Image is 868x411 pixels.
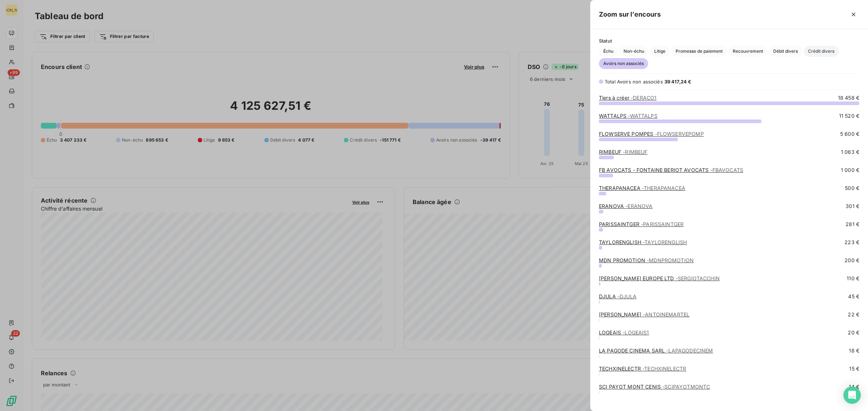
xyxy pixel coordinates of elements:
span: - MDNPROMOTION [647,257,694,263]
a: WATTALPS [599,113,658,119]
span: Statut [599,38,859,44]
a: LOGEAIS [599,329,649,336]
span: - THERAPANACEA [642,185,685,191]
span: 18 € [849,347,859,354]
a: Tiers à créer [599,95,656,101]
span: - TAYLORENGLISH [643,239,687,245]
span: 14 € [849,383,859,390]
span: 45 € [848,293,859,300]
a: RIMBEUF [599,149,647,155]
span: - FLOWSERVEPOMP [655,131,704,137]
span: - FBAVOCATS [710,167,744,173]
span: 223 € [844,239,859,246]
span: - TECHXINELECTR [642,365,686,372]
h5: Zoom sur l’encours [599,9,661,20]
span: 500 € [845,185,859,192]
button: Promesse de paiement [671,46,727,57]
a: PARISSAINTGER [599,221,684,227]
a: LA PAGODE CINEMA SARL [599,347,713,354]
span: - LAPAGODECINEM [666,347,713,354]
a: [PERSON_NAME] EUROPE LTD [599,275,720,281]
span: - WATTALPS [628,113,657,119]
button: Litige [650,46,670,57]
span: 1 063 € [841,148,859,156]
span: - ERANOVA [625,203,652,209]
a: FLOWSERVE POMPES [599,131,704,137]
span: 110 € [847,275,859,282]
span: - DERACO1 [631,95,656,101]
a: FB AVOCATS - FONTAINE BERIOT AVOCATS [599,167,743,173]
a: MDN PROMOTION [599,257,694,263]
span: 281 € [846,221,859,228]
button: Échu [599,46,618,57]
a: TAYLORENGLISH [599,239,687,245]
span: 1 000 € [841,166,859,174]
span: 301 € [846,203,859,210]
span: 20 € [848,329,859,336]
a: ERANOVA [599,203,652,209]
button: Recouvrement [728,46,767,57]
div: Open Intercom Messenger [843,386,861,404]
span: 5 600 € [840,130,859,138]
button: Crédit divers [804,46,839,57]
span: - HARNESS [625,402,651,408]
a: DJULA [599,293,637,299]
span: 39 417,24 € [664,79,692,85]
span: 11 520 € [839,112,859,120]
span: 18 458 € [838,94,859,101]
span: - SCIPAYOTMONTC [662,384,710,390]
a: HARNESS [599,402,651,408]
button: Débit divers [769,46,802,57]
span: - PARISSAINTGER [641,221,684,227]
div: grid [590,94,868,403]
a: SCI PAYOT MONT CENIS [599,384,710,390]
button: Avoirs non associés [599,58,648,69]
span: 22 € [848,311,859,318]
span: Total Avoirs non associés [605,79,663,85]
a: THERAPANACEA [599,185,685,191]
a: TECHXINELECTR [599,365,686,372]
span: - DJULA [617,293,637,299]
span: - ANTOINEMARTEL [643,311,689,317]
span: 200 € [844,257,859,264]
span: - SERGIOTACCHIN [676,275,720,281]
span: 15 € [849,365,859,372]
button: Non-échu [619,46,648,57]
a: [PERSON_NAME] [599,311,689,317]
span: - LOGEAIS1 [622,329,649,336]
span: - RIMBEUF [623,149,647,155]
